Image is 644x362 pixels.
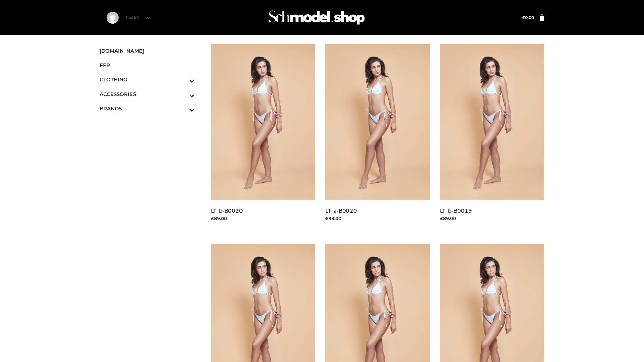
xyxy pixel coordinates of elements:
a: Test52 [125,15,151,20]
button: Toggle Submenu [171,72,194,87]
img: Schmodel Admin 964 [266,4,367,31]
bdi: 0.00 [522,15,534,20]
button: Toggle Submenu [171,101,194,116]
button: Toggle Submenu [171,87,194,101]
div: £89.00 [211,215,316,222]
a: LT_b-B0020 [211,207,243,214]
span: CLOTHING [100,76,194,83]
a: BRANDSToggle Submenu [100,101,194,116]
a: [DOMAIN_NAME] [100,44,194,58]
a: ACCESSORIESToggle Submenu [100,87,194,101]
span: [DOMAIN_NAME] [100,47,194,55]
a: Read more [440,223,465,228]
div: £89.00 [325,215,430,222]
a: LT_b-B0019 [440,207,472,214]
a: LT_a-B0020 [325,207,357,214]
a: £0.00 [522,15,534,20]
a: Read more [325,223,350,228]
div: £89.00 [440,215,545,222]
span: FFP [100,61,194,69]
span: ACCESSORIES [100,90,194,98]
a: CLOTHINGToggle Submenu [100,72,194,87]
a: Read more [211,223,236,228]
span: £ [522,15,525,20]
span: BRANDS [100,105,194,112]
a: FFP [100,58,194,72]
